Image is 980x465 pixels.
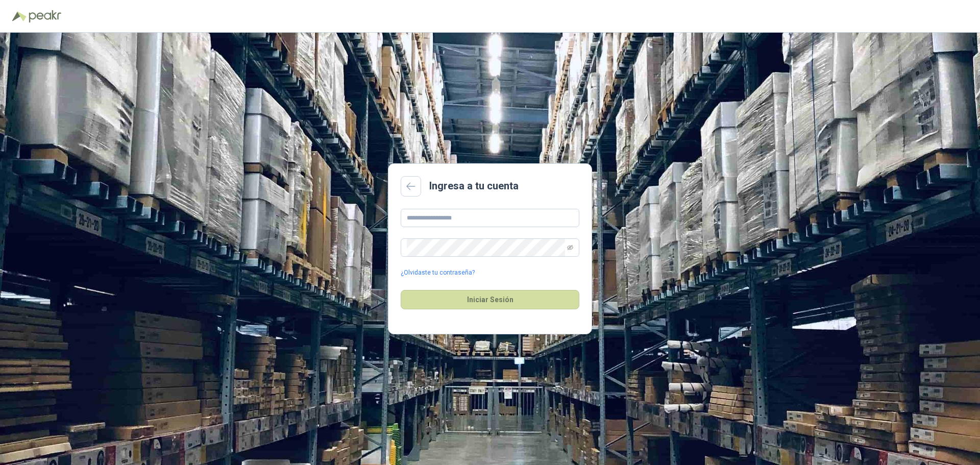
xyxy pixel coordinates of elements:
h2: Ingresa a tu cuenta [429,178,519,194]
img: Logo [12,11,27,21]
img: Peakr [29,10,61,22]
a: ¿Olvidaste tu contraseña? [401,268,475,278]
button: Iniciar Sesión [401,290,579,309]
span: eye-invisible [567,244,573,251]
